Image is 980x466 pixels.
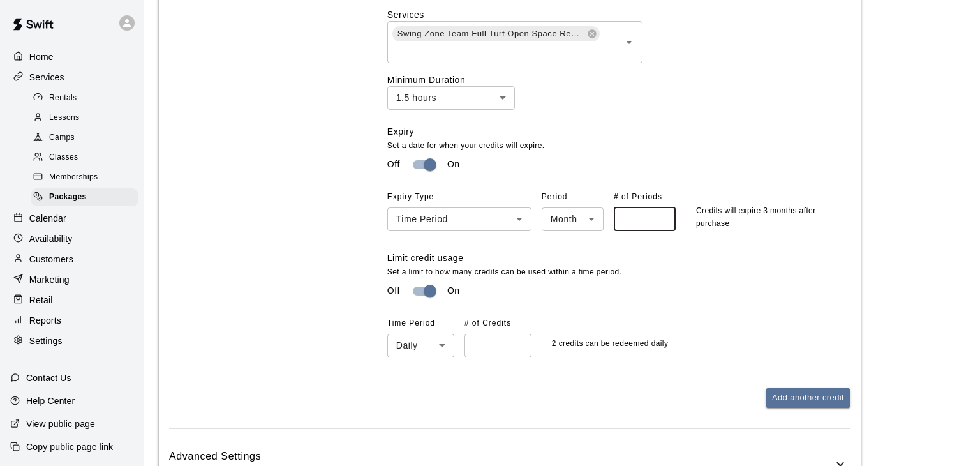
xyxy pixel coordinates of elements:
a: Camps [31,128,144,148]
p: Retail [29,294,53,306]
p: Credits will expire 3 months after purchase [696,205,840,230]
p: Settings [29,334,63,347]
span: Packages [49,191,87,204]
a: Retail [10,290,133,310]
p: Contact Us [26,372,71,384]
span: Lessons [49,112,80,124]
span: Swing Zone Team Full Turf Open Space Rental [392,27,590,40]
p: Set a date for when your credits will expire. [387,140,840,153]
a: Home [10,47,133,66]
a: Calendar [10,209,133,228]
div: Swing Zone Team Full Turf Open Space Rental [392,26,600,41]
a: Classes [31,148,144,168]
a: Lessons [31,108,144,128]
a: Availability [10,229,133,248]
p: Off [387,158,400,171]
h6: Advanced Settings [169,448,833,465]
label: Services [387,8,850,21]
span: Period [542,187,596,207]
div: Packages [31,188,138,206]
div: Month [542,207,604,231]
a: Settings [10,331,133,350]
p: Set a limit to how many credits can be used within a time period. [387,266,850,279]
p: Calendar [29,212,66,225]
span: Classes [49,151,78,164]
span: Expiry Type [387,187,531,207]
a: Customers [10,250,133,269]
p: Off [387,284,400,297]
p: Customers [29,253,73,266]
div: 1.5 hours [387,86,515,110]
p: On [447,284,460,297]
p: Marketing [29,273,70,286]
label: Limit credit usage [387,253,464,263]
a: Memberships [31,168,144,188]
p: Help Center [26,395,75,407]
p: View public page [26,417,95,430]
label: Expiry [387,126,414,137]
a: Reports [10,311,133,330]
span: Time Period [387,313,447,334]
button: Add another credit [766,388,850,408]
span: # of Credits [464,313,531,334]
div: Camps [31,129,138,147]
label: Minimum Duration [387,73,850,86]
span: # of Periods [614,187,676,207]
a: Services [10,68,133,87]
a: Rentals [31,88,144,108]
div: Rentals [31,89,138,107]
button: Open [620,33,638,51]
div: Memberships [31,169,138,186]
div: Daily [387,334,454,357]
p: Home [29,50,54,63]
p: Availability [29,232,73,245]
span: Camps [49,132,75,144]
div: Classes [31,149,138,167]
p: On [447,158,460,171]
div: Time Period [387,207,531,231]
p: 2 credits can be redeemed daily [552,338,669,350]
p: Copy public page link [26,440,113,453]
span: Rentals [49,92,77,105]
span: Memberships [49,171,98,184]
p: Services [29,71,64,84]
a: Marketing [10,270,133,289]
a: Packages [31,188,144,207]
div: Lessons [31,109,138,127]
p: Reports [29,314,61,327]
